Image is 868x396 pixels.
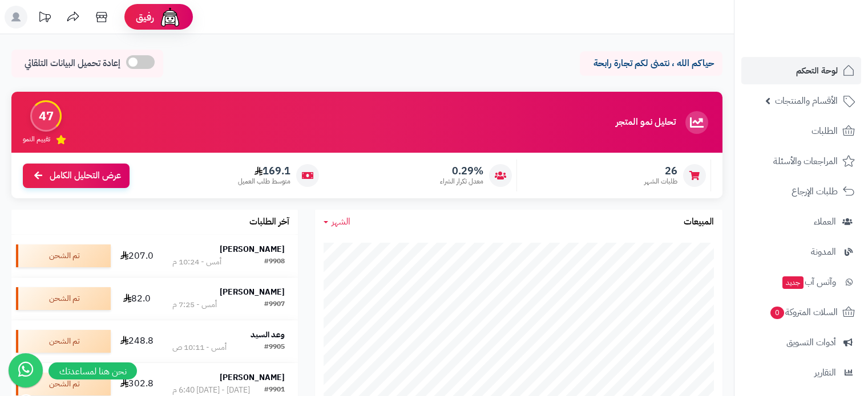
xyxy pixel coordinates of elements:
[16,244,111,267] div: تم الشحن
[741,178,861,205] a: طلبات الإرجاع
[136,10,154,24] span: رفيق
[773,153,838,169] span: المراجعات والأسئلة
[588,57,714,70] p: حياكم الله ، نتمنى لكم تجارة رابحة
[159,6,181,28] img: ai-face.png
[769,304,838,320] span: السلات المتروكة
[741,238,861,266] a: المدونة
[644,177,677,186] span: طلبات الشهر
[775,93,838,109] span: الأقسام والمنتجات
[220,371,285,383] strong: [PERSON_NAME]
[172,342,227,353] div: أمس - 10:11 ص
[220,243,285,255] strong: [PERSON_NAME]
[786,334,836,350] span: أدوات التسويق
[264,256,285,268] div: #9908
[238,177,290,186] span: متوسط طلب العميل
[741,208,861,235] a: العملاء
[812,123,838,139] span: الطلبات
[23,134,50,144] span: تقييم النمو
[741,57,861,84] a: لوحة التحكم
[782,276,804,289] span: جديد
[796,63,838,79] span: لوحة التحكم
[30,6,59,31] a: تحديثات المنصة
[684,217,714,227] h3: المبيعات
[332,215,350,228] span: الشهر
[238,165,290,177] span: 169.1
[644,165,677,177] span: 26
[324,215,350,228] a: الشهر
[741,299,861,326] a: السلات المتروكة0
[781,274,836,290] span: وآتس آب
[440,165,483,177] span: 0.29%
[251,329,285,341] strong: وعد السيد
[741,148,861,175] a: المراجعات والأسئلة
[23,164,130,188] a: عرض التحليل الكامل
[770,307,784,319] span: 0
[25,57,120,70] span: إعادة تحميل البيانات التلقائي
[440,177,483,186] span: معدل تكرار الشراء
[115,235,159,277] td: 207.0
[50,169,121,182] span: عرض التحليل الكامل
[741,268,861,296] a: وآتس آبجديد
[741,117,861,145] a: الطلبات
[264,385,285,396] div: #9901
[115,277,159,320] td: 82.0
[814,214,836,230] span: العملاء
[16,330,111,353] div: تم الشحن
[16,287,111,310] div: تم الشحن
[264,342,285,353] div: #9905
[249,217,289,227] h3: آخر الطلبات
[172,299,217,311] div: أمس - 7:25 م
[220,286,285,298] strong: [PERSON_NAME]
[616,117,676,128] h3: تحليل نمو المتجر
[790,32,857,56] img: logo-2.png
[264,299,285,311] div: #9907
[741,359,861,386] a: التقارير
[16,373,111,395] div: تم الشحن
[814,365,836,381] span: التقارير
[172,385,250,396] div: [DATE] - [DATE] 6:40 م
[172,256,221,268] div: أمس - 10:24 م
[741,329,861,356] a: أدوات التسويق
[811,244,836,260] span: المدونة
[115,320,159,362] td: 248.8
[792,183,838,199] span: طلبات الإرجاع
